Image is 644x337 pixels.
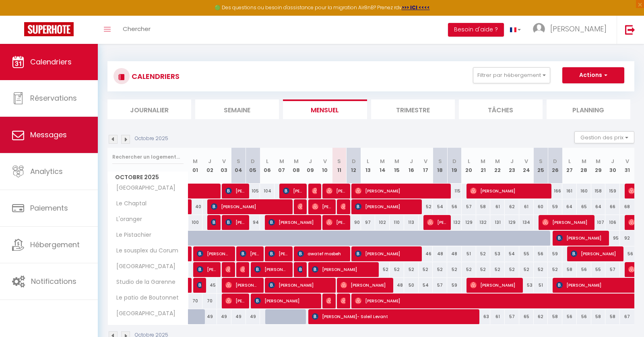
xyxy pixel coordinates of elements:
[312,309,476,324] span: [PERSON_NAME]- Soleil Levant
[225,277,259,293] span: [PERSON_NAME]
[341,293,345,308] span: [PERSON_NAME]
[476,199,491,214] div: 58
[476,262,491,277] div: 52
[562,199,577,214] div: 64
[326,215,345,230] span: [PERSON_NAME]
[355,199,418,214] span: [PERSON_NAME]
[109,215,144,224] span: L'oranger
[534,246,548,261] div: 56
[562,262,577,277] div: 58
[202,294,217,308] div: 70
[519,278,534,293] div: 53
[605,199,620,214] div: 66
[447,262,462,277] div: 52
[30,93,77,103] span: Réservations
[427,215,446,230] span: [PERSON_NAME]
[462,215,476,230] div: 129
[591,199,606,214] div: 64
[462,199,476,214] div: 57
[582,157,586,165] abbr: M
[217,309,231,324] div: 49
[109,246,180,255] span: Le sousplex du Corum
[495,157,500,165] abbr: M
[419,246,433,261] div: 46
[188,294,203,308] div: 70
[371,99,455,119] li: Trimestre
[577,148,591,184] th: 28
[605,262,620,277] div: 57
[197,277,202,293] span: [PERSON_NAME]
[217,148,231,184] th: 03
[505,309,519,324] div: 57
[225,183,245,198] span: [PERSON_NAME]
[438,157,442,165] abbr: S
[620,309,634,324] div: 67
[447,148,462,184] th: 19
[527,16,617,44] a: ... [PERSON_NAME]
[548,246,562,261] div: 59
[571,246,619,261] span: [PERSON_NAME]
[188,215,203,230] div: 100
[447,184,462,198] div: 115
[462,246,476,261] div: 51
[390,215,404,230] div: 110
[30,203,68,213] span: Paiements
[375,262,390,277] div: 52
[231,309,246,324] div: 49
[109,278,178,287] span: Studio de la Garenne
[312,199,331,214] span: [PERSON_NAME]
[548,148,562,184] th: 26
[519,148,534,184] th: 24
[568,157,571,165] abbr: L
[433,246,447,261] div: 48
[625,25,635,35] img: logout
[548,262,562,277] div: 52
[31,276,76,286] span: Notifications
[419,199,433,214] div: 52
[341,199,345,214] span: [PERSON_NAME]
[188,199,203,214] div: 40
[519,215,534,230] div: 134
[108,172,188,183] span: Octobre 2025
[577,262,591,277] div: 56
[562,309,577,324] div: 56
[490,246,505,261] div: 53
[202,278,217,293] div: 45
[481,157,485,165] abbr: M
[534,309,548,324] div: 62
[208,157,211,165] abbr: J
[419,278,433,293] div: 54
[605,184,620,198] div: 159
[620,231,634,246] div: 92
[577,309,591,324] div: 56
[246,309,260,324] div: 49
[447,246,462,261] div: 48
[268,246,288,261] span: [PERSON_NAME]
[107,99,191,119] li: Journalier
[539,157,543,165] abbr: S
[260,148,275,184] th: 06
[197,246,231,261] span: [PERSON_NAME]
[505,262,519,277] div: 52
[297,199,302,214] span: [PERSON_NAME]
[222,157,226,165] abbr: V
[135,135,168,143] p: Octobre 2025
[620,199,634,214] div: 68
[326,293,331,308] span: [PERSON_NAME]
[510,157,514,165] abbr: J
[605,215,620,230] div: 106
[505,215,519,230] div: 129
[375,215,390,230] div: 102
[390,262,404,277] div: 52
[476,309,491,324] div: 63
[225,293,245,308] span: [PERSON_NAME]
[433,262,447,277] div: 52
[352,157,356,165] abbr: D
[30,166,63,176] span: Analytics
[297,246,346,261] span: awatef mosbeh
[390,278,404,293] div: 48
[596,157,601,165] abbr: M
[534,278,548,293] div: 51
[404,215,419,230] div: 113
[268,277,331,293] span: [PERSON_NAME]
